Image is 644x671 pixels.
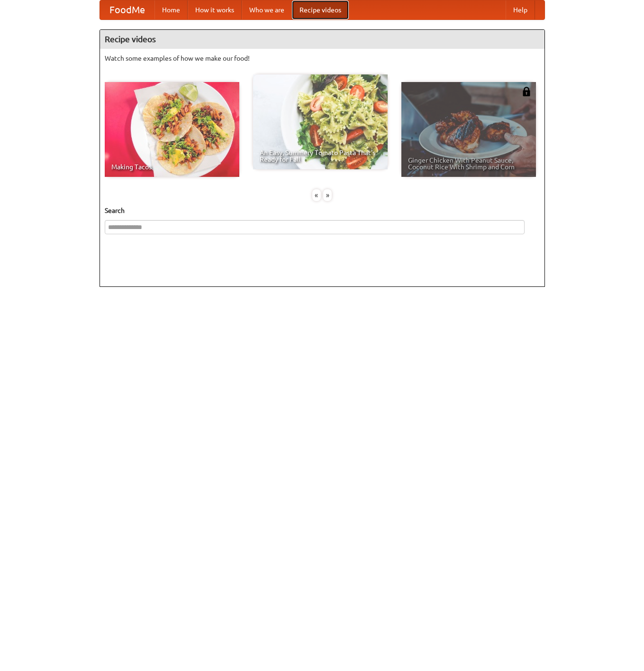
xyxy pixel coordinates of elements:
a: How it works [188,0,242,19]
a: Making Tacos [105,82,239,177]
div: « [312,189,321,201]
a: Home [154,0,188,19]
a: Who we are [242,0,292,19]
h5: Search [105,206,540,215]
a: An Easy, Summery Tomato Pasta That's Ready for Fall [253,74,388,169]
span: Making Tacos [111,164,233,170]
img: 483408.png [522,87,531,96]
a: Help [506,0,535,19]
a: FoodMe [100,0,154,19]
h4: Recipe videos [100,30,544,49]
p: Watch some examples of how we make our food! [105,54,540,63]
span: An Easy, Summery Tomato Pasta That's Ready for Fall [260,149,381,163]
a: Recipe videos [292,0,349,19]
div: » [323,189,332,201]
